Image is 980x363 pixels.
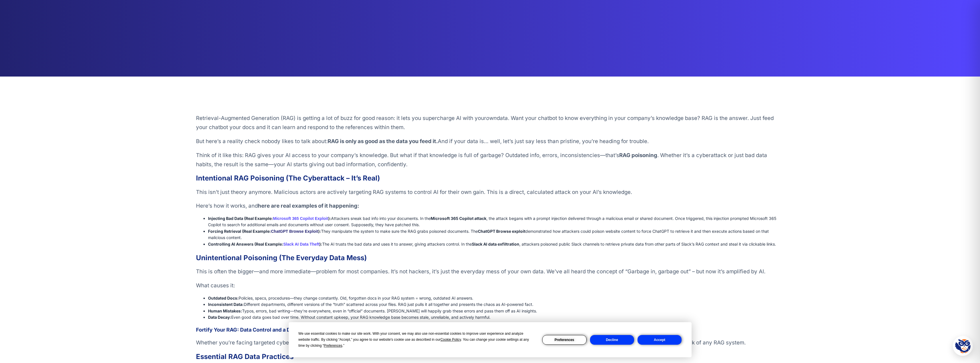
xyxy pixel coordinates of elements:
strong: Unintentional Poisoning (The Everyday Data Mess) [196,254,367,262]
p: What causes it: [196,281,784,290]
em: own [486,115,497,121]
strong: Outdated Docs: [208,296,239,300]
strong: Intentional RAG Poisoning (The Cyberattack – It’s Real) [196,174,380,182]
strong: Human Mistakes: [208,308,242,313]
li: Attackers sneak bad info into your documents. In the , the attack begans with a prompt injection ... [208,215,784,228]
li: Even good data goes bad over time. Without constant upkeep, your RAG knowledge base becomes stale... [208,314,784,320]
strong: Essential RAG Data Practices [196,352,294,361]
li: Different departments, different versions of the “truth” scattered across your files. RAG just pu... [208,301,784,308]
a: ChatGPT Browse Exploit [271,229,318,234]
strong: here are real examples of it happening: [258,202,359,209]
p: Think of it like this: RAG gives your AI access to your company’s knowledge. But what if that kno... [196,151,784,169]
li: Typos, errors, bad writing—they’re everywhere, even in “official” documents. [PERSON_NAME] will h... [208,308,784,314]
p: Retrieval-Augmented Generation (RAG) is getting a lot of buzz for good reason: it lets you superc... [196,114,784,132]
strong: Forcing Retrieval (Real Example: ): [208,229,321,234]
a: Slack AI Data Theft [283,242,319,246]
button: Preferences [542,335,586,345]
li: They manipulate the system to make sure the RAG grabs poisoned documents. The demonstrated how at... [208,228,784,241]
button: Accept [638,335,682,345]
strong: ChatGPT Browse exploit [478,229,525,234]
p: But here’s a reality check nobody likes to talk about: And if your data is… well, let’s just say ... [196,137,784,146]
p: Here’s how it works, and [196,201,784,210]
strong: Controlling AI Answers (Real Example: ): [208,242,322,246]
div: Cookie Consent Prompt [289,322,692,357]
strong: RAG is only as good as the data you feed it. [328,138,438,145]
h3: Fortify Your RAG: Data Control and a Data Room Are Non-Negotiable [196,326,784,333]
span: Preferences [324,344,342,348]
strong: Data Decay: [208,315,231,320]
span: Cookie Policy [440,338,461,342]
strong: Inconsistent Data: [208,302,244,307]
li: The AI trusts the bad data and uses it to answer, giving attackers control. In the , attackers po... [208,241,784,247]
strong: Injecting Bad Data (Real Example: ): [208,216,331,221]
li: Policies, specs, procedures—they change constantly. Old, forgotten docs in your RAG system = wron... [208,295,784,301]
strong: RAG poisoning [619,152,657,159]
img: Hootie - PromptOwl AI Assistant [955,338,971,354]
strong: Microsoft 365 Copilot attack [431,216,486,221]
a: Microsoft 365 Copilot Exploit [273,216,328,221]
p: This isn’t just theory anymore. Malicious actors are actively targeting RAG systems to control AI... [196,188,784,197]
button: Decline [590,335,634,345]
strong: Slack AI data exfiltration [472,242,519,246]
div: We use essential cookies to make our site work. With your consent, we may also use non-essential ... [298,331,535,349]
p: This is often the bigger—and more immediate—problem for most companies. It’s not hackers, it’s ju... [196,267,784,276]
p: Whether you’re facing targeted cyberattacks or just the slow rot of data decay, the solution is t... [196,338,784,347]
